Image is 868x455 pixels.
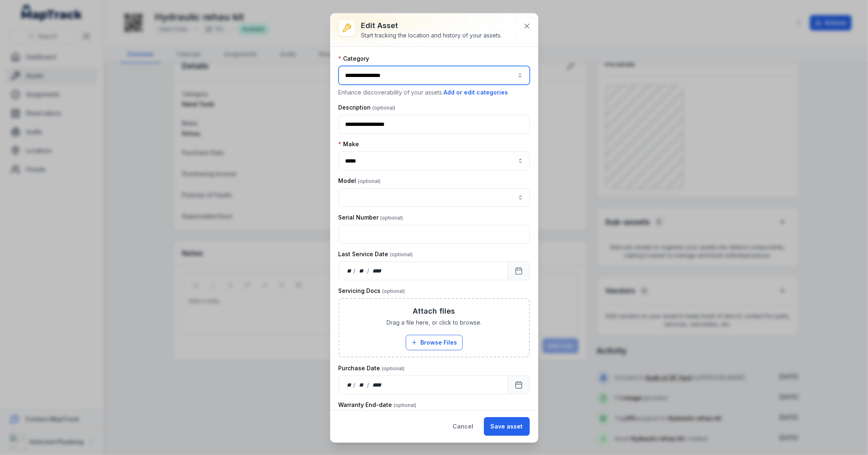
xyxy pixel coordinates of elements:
[353,381,356,389] div: /
[339,88,530,97] p: Enhance discoverability of your assets.
[339,103,396,112] label: Description
[444,88,509,97] button: Add or edit categories
[339,364,405,372] label: Purchase Date
[339,152,530,170] input: asset-edit:cf[09246113-4bcc-4687-b44f-db17154807e5]-label
[367,381,370,389] div: /
[339,177,381,185] label: Model
[339,140,359,148] label: Make
[339,213,403,222] label: Serial Number
[339,401,417,409] label: Warranty End-date
[345,267,354,275] div: day,
[361,20,502,31] h3: Edit asset
[339,55,370,63] label: Category
[370,381,385,389] div: year,
[370,267,385,275] div: year,
[345,381,354,389] div: day,
[339,287,405,295] label: Servicing Docs
[353,267,356,275] div: /
[406,335,463,350] button: Browse Files
[367,267,370,275] div: /
[508,262,530,280] button: Calendar
[356,381,367,389] div: month,
[508,376,530,394] button: Calendar
[446,417,481,436] button: Cancel
[361,31,502,40] div: Start tracking the location and history of your assets.
[413,306,455,317] h3: Attach files
[356,267,367,275] div: month,
[339,250,413,258] label: Last Service Date
[484,417,530,436] button: Save asset
[387,319,481,327] span: Drag a file here, or click to browse.
[339,188,530,207] input: asset-edit:cf[68832b05-6ea9-43b4-abb7-d68a6a59beaf]-label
